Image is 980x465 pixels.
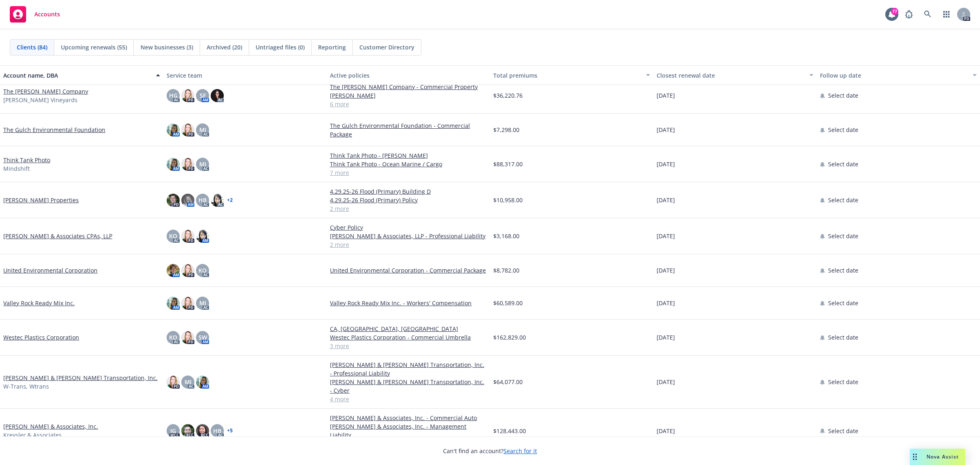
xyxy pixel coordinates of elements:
[198,196,207,204] span: HB
[330,232,487,240] a: [PERSON_NAME] & Associates, LLP - Professional Liability
[493,299,523,307] span: $60,589.00
[169,232,177,240] span: KO
[920,6,936,22] a: Search
[330,240,487,249] a: 2 more
[167,71,323,80] div: Service team
[817,65,980,85] button: Follow up date
[181,123,194,136] img: photo
[330,187,487,196] a: 4.29.25-26 Flood (Primary) Building D
[493,266,519,275] span: $8,782.00
[443,447,537,455] span: Can't find an account?
[490,65,653,85] button: Total premiums
[181,89,194,102] img: photo
[657,299,675,307] span: [DATE]
[170,427,176,435] span: JG
[657,125,675,134] span: [DATE]
[657,196,675,204] span: [DATE]
[196,376,209,389] img: photo
[330,204,487,213] a: 2 more
[330,100,487,108] a: 6 more
[169,91,178,100] span: HG
[199,125,206,134] span: MJ
[330,168,487,177] a: 7 more
[181,230,194,243] img: photo
[330,422,487,439] a: [PERSON_NAME] & Associates, Inc. - Management Liability
[227,428,233,433] a: + 5
[493,160,523,168] span: $88,317.00
[167,264,180,277] img: photo
[330,324,487,333] a: CA, [GEOGRAPHIC_DATA], [GEOGRAPHIC_DATA]
[3,196,79,204] a: [PERSON_NAME] Properties
[256,43,305,51] span: Untriaged files (0)
[938,6,955,22] a: Switch app
[198,333,207,342] span: SW
[327,65,490,85] button: Active policies
[3,422,98,431] a: [PERSON_NAME] & Associates, Inc.
[910,449,965,465] button: Nova Assist
[330,151,487,160] a: Think Tank Photo - [PERSON_NAME]
[330,121,487,139] a: The Gulch Environmental Foundation - Commercial Package
[199,299,206,307] span: MJ
[330,299,487,307] a: Valley Rock Ready Mix Inc. - Workers' Compensation
[3,382,49,391] span: W-Trans, Wtrans
[196,230,209,243] img: photo
[657,266,675,275] span: [DATE]
[3,373,158,382] a: [PERSON_NAME] & [PERSON_NAME] Transportation, Inc.
[330,196,487,204] a: 4.29.25-26 Flood (Primary) Policy
[503,447,537,455] a: Search for it
[820,71,968,80] div: Follow up date
[330,91,487,100] a: [PERSON_NAME]
[901,6,917,22] a: Report a Bug
[493,125,519,134] span: $7,298.00
[3,87,88,96] a: The [PERSON_NAME] Company
[330,71,487,80] div: Active policies
[3,431,62,439] span: Kreysler & Associates
[181,158,194,171] img: photo
[657,333,675,342] span: [DATE]
[359,43,414,51] span: Customer Directory
[213,427,221,435] span: HB
[657,378,675,386] span: [DATE]
[211,194,224,207] img: photo
[167,123,180,136] img: photo
[61,43,127,51] span: Upcoming renewals (55)
[828,91,858,100] span: Select date
[330,160,487,168] a: Think Tank Photo - Ocean Marine / Cargo
[657,427,675,435] span: [DATE]
[198,266,207,275] span: KO
[211,89,224,102] img: photo
[3,96,78,104] span: [PERSON_NAME] Vineyards
[167,158,180,171] img: photo
[828,299,858,307] span: Select date
[181,264,194,277] img: photo
[828,160,858,168] span: Select date
[181,424,194,437] img: photo
[330,266,487,275] a: United Environmental Corporation - Commercial Package
[330,342,487,350] a: 3 more
[330,223,487,232] a: Cyber Policy
[318,43,346,51] span: Reporting
[493,427,526,435] span: $128,443.00
[169,333,177,342] span: KO
[330,83,487,91] a: The [PERSON_NAME] Company - Commercial Property
[167,297,180,310] img: photo
[330,360,487,378] a: [PERSON_NAME] & [PERSON_NAME] Transportation, Inc. - Professional Liability
[927,453,959,460] span: Nova Assist
[653,65,817,85] button: Closest renewal date
[3,71,151,80] div: Account name, DBA
[140,43,193,51] span: New businesses (3)
[181,297,194,310] img: photo
[167,376,180,389] img: photo
[163,65,327,85] button: Service team
[17,43,47,51] span: Clients (84)
[3,125,105,134] a: The Gulch Environmental Foundation
[493,232,519,240] span: $3,168.00
[657,71,804,80] div: Closest renewal date
[657,232,675,240] span: [DATE]
[330,333,487,342] a: Westec Plastics Corporation - Commercial Umbrella
[199,160,206,168] span: MJ
[493,333,526,342] span: $162,829.00
[3,164,30,173] span: Mindshift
